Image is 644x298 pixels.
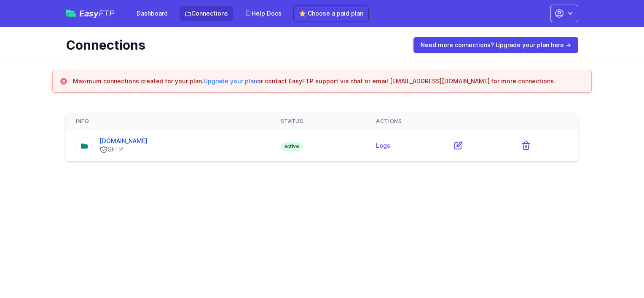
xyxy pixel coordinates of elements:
a: Upgrade your plan [204,77,257,85]
a: EasyFTP [66,9,115,18]
th: Status [271,113,366,130]
a: ⭐ Choose a paid plan [293,5,369,21]
h3: Maximum connections created for your plan. or contact EasyFTP support via chat or email [EMAIL_AD... [73,77,555,85]
a: Help Docs [240,6,287,21]
div: SFTP [99,145,148,154]
a: [DOMAIN_NAME] [99,137,148,144]
span: Easy [79,9,115,18]
img: easyftp_logo.png [66,10,76,17]
a: Need more connections? Upgrade your plan here → [413,37,578,53]
th: Info [66,113,271,130]
th: Actions [366,113,578,130]
h1: Connections [66,37,402,53]
a: Connections [180,6,233,21]
a: Logs [376,142,390,149]
span: FTP [99,8,115,19]
span: active [281,142,303,151]
a: Dashboard [131,6,173,21]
